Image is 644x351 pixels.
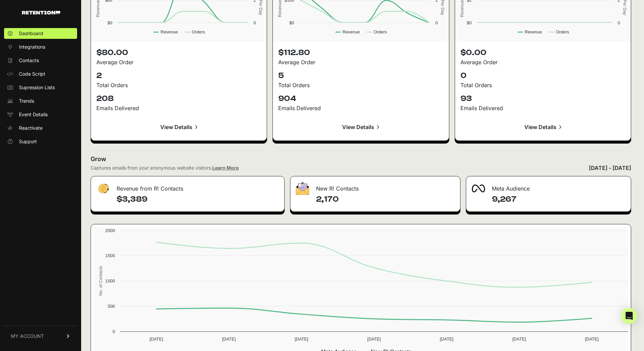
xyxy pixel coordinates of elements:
div: Emails Delivered [96,104,261,112]
h4: $3,389 [117,194,279,205]
p: 0 [460,70,625,81]
text: $0 [108,20,112,25]
img: fa-meta-2f981b61bb99beabf952f7030308934f19ce035c18b003e963880cc3fabeebb7.png [472,184,485,193]
span: Integrations [19,44,45,50]
text: [DATE] [585,336,598,342]
text: [DATE] [222,336,236,342]
p: 5 [278,70,443,81]
text: 0 [435,20,438,25]
text: $0 [289,20,294,25]
div: Emails Delivered [460,104,625,112]
span: Contacts [19,57,39,64]
h4: 2,170 [316,194,454,205]
div: Average Order [278,58,443,66]
p: 93 [460,93,625,104]
text: 0 [113,329,115,334]
text: [DATE] [295,336,308,342]
img: fa-envelope-19ae18322b30453b285274b1b8af3d052b27d846a4fbe8435d1a52b978f639a2.png [296,182,309,195]
div: Meta Audience [466,176,631,197]
div: Emails Delivered [278,104,443,112]
div: [DATE] - [DATE] [589,164,631,172]
span: MY ACCOUNT [11,333,44,340]
a: Contacts [4,55,77,66]
a: Code Script [4,69,77,79]
a: Integrations [4,42,77,52]
text: [DATE] [367,336,381,342]
span: Dashboard [19,30,43,37]
a: Learn More [212,165,239,171]
text: [DATE] [149,336,163,342]
p: 208 [96,93,261,104]
img: Retention.com [22,11,60,15]
h2: Grow [91,154,631,164]
text: Revenue [161,29,178,34]
text: 1000 [105,278,115,283]
div: Total Orders [278,81,443,89]
div: Total Orders [96,81,261,89]
div: Open Intercom Messenger [621,308,637,324]
text: [DATE] [440,336,453,342]
div: New R! Contacts [290,176,460,197]
text: Revenue [342,29,360,34]
span: Supression Lists [19,84,55,91]
a: View Details [96,119,261,135]
img: fa-dollar-13500eef13a19c4ab2b9ed9ad552e47b0d9fc28b02b83b90ba0e00f96d6372e9.png [96,182,110,195]
h4: 9,267 [492,194,625,205]
p: $80.00 [96,47,261,58]
a: Event Details [4,109,77,120]
text: Orders [556,29,569,34]
div: Total Orders [460,81,625,89]
span: Event Details [19,111,48,118]
span: Trends [19,98,34,104]
a: View Details [460,119,625,135]
text: 2000 [105,228,115,233]
a: Supression Lists [4,82,77,93]
span: Reactivate [19,125,43,131]
a: Support [4,136,77,147]
text: Revenue [525,29,542,34]
a: Dashboard [4,28,77,39]
text: 1500 [105,253,115,258]
text: No. of Contacts [98,266,103,296]
text: 0 [254,20,256,25]
text: [DATE] [512,336,526,342]
span: Code Script [19,71,45,77]
div: Average Order [460,58,625,66]
a: Trends [4,96,77,106]
p: 904 [278,93,443,104]
a: Reactivate [4,123,77,133]
a: View Details [278,119,443,135]
p: $112.80 [278,47,443,58]
div: Revenue from R! Contacts [91,176,284,197]
p: 2 [96,70,261,81]
text: $0 [467,20,471,25]
text: Orders [374,29,387,34]
div: Captures emails from your anonymous website visitors. [91,165,239,171]
text: 500 [108,304,115,309]
a: MY ACCOUNT [4,326,77,346]
div: Average Order [96,58,261,66]
text: Orders [192,29,205,34]
span: Support [19,138,37,145]
p: $0.00 [460,47,625,58]
text: 0 [618,20,620,25]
